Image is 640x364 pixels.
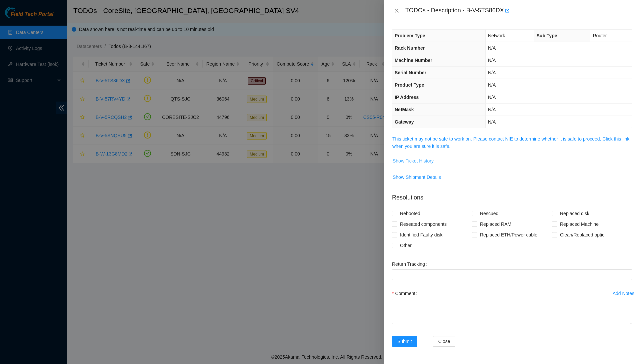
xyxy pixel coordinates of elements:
[612,288,635,299] button: Add Notes
[488,58,496,63] span: N/A
[488,70,496,75] span: N/A
[397,229,445,240] span: Identified Faulty disk
[488,45,496,51] span: N/A
[557,208,592,219] span: Replaced disk
[395,70,426,75] span: Serial Number
[613,291,634,296] div: Add Notes
[438,338,450,345] span: Close
[393,157,434,165] span: Show Ticket History
[395,33,425,38] span: Problem Type
[488,33,505,38] span: Network
[392,269,632,280] input: Return Tracking
[392,299,632,324] textarea: Comment
[593,33,607,38] span: Router
[392,172,441,182] button: Show Shipment Details
[557,219,601,229] span: Replaced Machine
[488,82,496,88] span: N/A
[394,8,399,13] span: close
[405,5,632,16] div: TODOs - Description - B-V-5TS86DX
[477,229,540,240] span: Replaced ETH/Power cable
[392,136,629,149] a: This ticket may not be safe to work on. Please contact NIE to determine whether it is safe to pro...
[395,95,419,100] span: IP Address
[477,208,501,219] span: Rescued
[392,8,401,14] button: Close
[397,219,449,229] span: Reseated components
[392,336,417,347] button: Submit
[392,156,434,166] button: Show Ticket History
[393,174,441,181] span: Show Shipment Details
[395,58,432,63] span: Machine Number
[557,229,607,240] span: Clean/Replaced optic
[392,259,430,269] label: Return Tracking
[397,338,412,345] span: Submit
[395,107,414,112] span: NetMask
[395,45,425,51] span: Rack Number
[392,288,420,299] label: Comment
[395,82,424,88] span: Product Type
[477,219,514,229] span: Replaced RAM
[488,107,496,112] span: N/A
[392,188,632,202] p: Resolutions
[395,119,414,125] span: Gateway
[397,208,423,219] span: Rebooted
[488,95,496,100] span: N/A
[433,336,456,347] button: Close
[488,119,496,125] span: N/A
[537,33,557,38] span: Sub Type
[397,240,414,251] span: Other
